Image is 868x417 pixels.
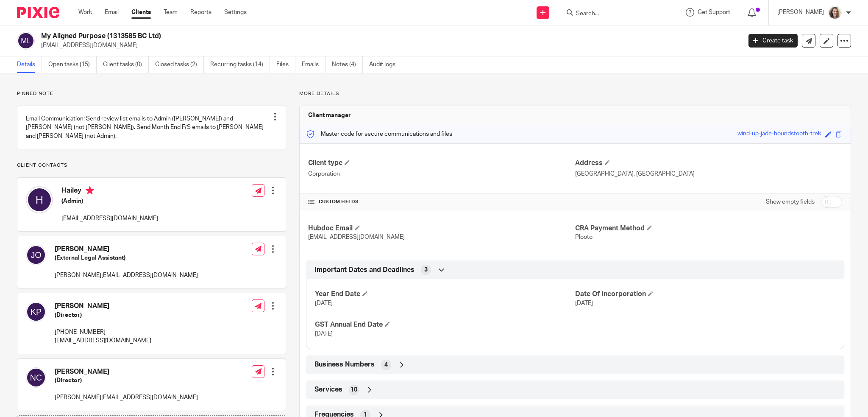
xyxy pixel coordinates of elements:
[103,56,149,73] a: Client tasks (0)
[315,300,333,306] span: [DATE]
[26,245,46,265] img: svg%3E
[155,56,204,73] a: Closed tasks (2)
[828,6,842,20] img: IMG_7896.JPG
[647,225,652,230] span: Edit CRA Payment Method
[369,56,402,73] a: Audit logs
[777,8,824,17] p: [PERSON_NAME]
[302,56,325,73] a: Emails
[55,302,151,311] h4: [PERSON_NAME]
[605,160,610,165] span: Edit Address
[308,170,575,178] p: Corporation
[314,360,375,369] span: Business Numbers
[308,224,575,233] h4: Hubdoc Email
[575,170,842,178] p: [GEOGRAPHIC_DATA], [GEOGRAPHIC_DATA]
[17,32,35,50] img: svg%3E
[308,159,575,168] h4: Client type
[78,8,92,17] a: Work
[308,199,575,205] h4: CUSTOM FIELDS
[210,56,270,73] a: Recurring tasks (14)
[55,254,198,262] h5: (External Legal Assistant)
[61,214,158,223] p: [EMAIL_ADDRESS][DOMAIN_NAME]
[575,159,842,168] h4: Address
[766,198,815,206] label: Show empty fields
[224,8,247,17] a: Settings
[345,160,350,165] span: Change Client type
[276,56,295,73] a: Files
[61,186,158,197] h4: Hailey
[802,34,815,48] a: Send new email
[86,186,94,195] i: Primary
[55,311,151,319] h5: (Director)
[164,8,178,17] a: Team
[575,300,593,306] span: [DATE]
[55,328,151,336] p: [PHONE_NUMBER]
[385,322,390,327] span: Edit GST Annual End Date
[55,367,198,376] h4: [PERSON_NAME]
[17,162,286,169] p: Client contacts
[575,234,593,240] span: Plooto
[55,271,198,280] p: [PERSON_NAME][EMAIL_ADDRESS][DOMAIN_NAME]
[836,131,842,137] span: Copy to clipboard
[314,266,415,274] span: Important Dates and Deadlines
[55,393,198,402] p: [PERSON_NAME][EMAIL_ADDRESS][DOMAIN_NAME]
[355,225,360,230] span: Edit Hubdoc Email
[315,320,575,329] h4: GST Annual End Date
[26,367,46,388] img: svg%3E
[424,266,428,274] span: 3
[315,331,333,337] span: [DATE]
[575,290,835,299] h4: Date Of Incorporation
[299,90,851,97] p: More details
[575,224,842,233] h4: CRA Payment Method
[648,291,653,296] span: Edit Date Of Incorporation
[26,302,46,322] img: svg%3E
[131,8,151,17] a: Clients
[41,41,736,50] p: [EMAIL_ADDRESS][DOMAIN_NAME]
[48,56,97,73] a: Open tasks (15)
[105,8,119,17] a: Email
[26,186,53,213] img: svg%3E
[748,34,798,48] a: Create task
[61,197,158,205] h5: (Admin)
[362,291,367,296] span: Edit Year End Date
[306,130,452,138] p: Master code for secure communications and files
[314,385,342,394] span: Services
[308,234,405,240] span: [EMAIL_ADDRESS][DOMAIN_NAME]
[384,361,388,369] span: 4
[820,34,833,48] a: Edit client
[55,376,198,385] h5: (Director)
[737,129,821,139] div: wind-up-jade-houndstooth-trek
[332,56,363,73] a: Notes (4)
[698,9,730,15] span: Get Support
[55,336,151,345] p: [EMAIL_ADDRESS][DOMAIN_NAME]
[55,245,198,254] h4: [PERSON_NAME]
[308,111,351,120] h3: Client manager
[351,386,357,394] span: 10
[315,290,575,299] h4: Year End Date
[190,8,211,17] a: Reports
[575,10,651,18] input: Search
[41,32,597,41] h2: My Aligned Purpose (1313585 BC Ltd)
[17,56,42,73] a: Details
[17,7,59,18] img: Pixie
[825,131,832,137] span: Edit code
[17,90,286,97] p: Pinned note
